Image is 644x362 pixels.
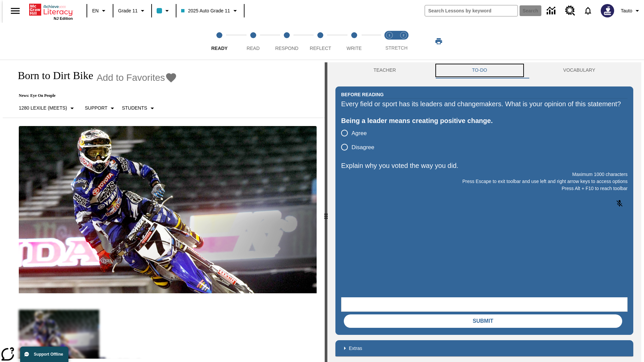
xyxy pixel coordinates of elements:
[325,62,327,362] div: Press Enter or Spacebar and then press right and left arrow keys to move the slider
[115,5,149,17] button: Grade: Grade 11, Select a grade
[352,129,367,138] span: Agree
[310,46,331,51] span: Reflect
[335,23,374,60] button: Write step 5 of 5
[341,99,628,109] div: Every field or sport has its leaders and changemakers. What is your opinion of this statement?
[181,7,230,14] span: 2025 Auto Grade 11
[611,195,628,212] button: Click to activate and allow voice recognition
[335,62,633,78] div: Instructional Panel Tabs
[380,23,399,60] button: Stretch Read step 1 of 2
[621,7,632,14] span: Tauto
[341,115,628,126] div: Being a leader means creating positive change.
[543,2,561,20] a: Data Center
[425,5,518,16] input: search field
[211,46,228,51] span: Ready
[349,345,362,352] p: Extras
[118,7,138,14] span: Grade 11
[20,347,68,362] button: Support Offline
[428,35,449,47] button: Print
[301,23,340,60] button: Reflect step 4 of 5
[89,5,111,17] button: Language: EN, Select a language
[341,178,628,185] p: Press Escape to exit toolbar and use left and right arrow keys to access options
[335,340,633,356] div: Extras
[344,314,622,328] button: Submit
[341,185,628,192] p: Press Alt + F10 to reach toolbar
[11,69,93,82] h1: Born to Dirt Bike
[85,105,107,112] p: Support
[200,23,239,60] button: Ready step 1 of 5
[385,45,408,51] span: STRETCH
[335,62,434,78] button: Teacher
[178,5,241,17] button: Class: 2025 Auto Grade 11, Select your class
[92,7,99,14] span: EN
[388,34,390,37] text: 1
[29,2,73,20] div: Home
[154,5,174,17] button: Class color is light blue. Change class color
[341,171,628,178] p: Maximum 1000 characters
[601,4,614,17] img: Avatar
[327,62,641,362] div: activity
[597,2,618,19] button: Select a new avatar
[352,143,374,152] span: Disagree
[5,1,25,21] button: Open side menu
[54,16,73,20] span: NJ Edition
[402,34,404,37] text: 2
[341,160,628,171] p: Explain why you voted the way you did.
[275,46,298,51] span: Respond
[19,126,317,294] img: Motocross racer James Stewart flies through the air on his dirt bike.
[97,72,177,83] button: Add to Favorites - Born to Dirt Bike
[82,102,119,114] button: Scaffolds, Support
[34,352,63,357] span: Support Offline
[394,23,413,60] button: Stretch Respond step 2 of 2
[233,23,272,60] button: Read step 2 of 5
[11,93,177,98] p: News: Eye On People
[434,62,525,78] button: TO-DO
[19,105,67,112] p: 1280 Lexile (Meets)
[346,46,362,51] span: Write
[579,2,597,19] a: Notifications
[267,23,306,60] button: Respond step 3 of 5
[341,91,384,98] h2: Before Reading
[561,2,579,20] a: Resource Center, Will open in new tab
[16,102,79,114] button: Select Lexile, 1280 Lexile (Meets)
[525,62,633,78] button: VOCABULARY
[618,5,644,17] button: Profile/Settings
[3,62,325,359] div: reading
[97,72,165,83] span: Add to Favorites
[119,102,159,114] button: Select Student
[341,126,380,154] div: poll
[247,46,260,51] span: Read
[3,5,98,11] body: Explain why you voted the way you did. Maximum 1000 characters Press Alt + F10 to reach toolbar P...
[122,105,147,112] p: Students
